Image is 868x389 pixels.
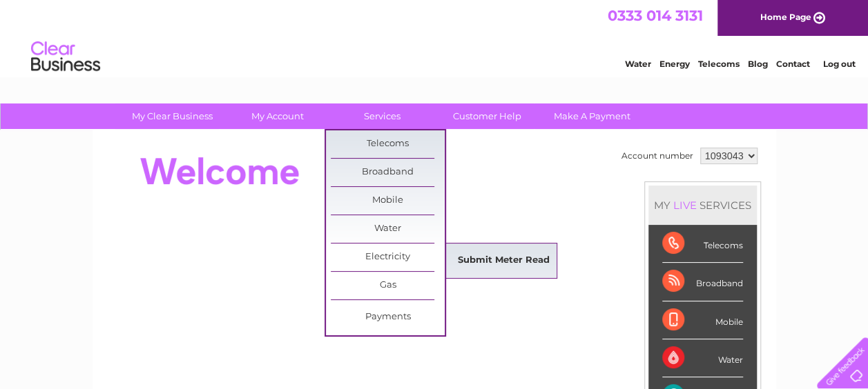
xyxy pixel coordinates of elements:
[331,159,445,186] a: Broadband
[325,103,439,129] a: Services
[822,59,855,69] a: Log out
[331,272,445,299] a: Gas
[659,59,690,69] a: Energy
[115,103,229,129] a: My Clear Business
[648,186,757,225] div: MY SERVICES
[748,59,768,69] a: Blog
[608,7,703,24] a: 0333 014 3131
[535,103,649,129] a: Make A Payment
[430,103,544,129] a: Customer Help
[698,59,740,69] a: Telecoms
[331,130,445,158] a: Telecoms
[662,225,743,263] div: Telecoms
[30,36,101,78] img: logo.png
[331,187,445,215] a: Mobile
[671,199,700,212] div: LIVE
[331,215,445,243] a: Water
[220,103,334,129] a: My Account
[108,8,761,67] div: Clear Business is a trading name of Verastar Limited (registered in [GEOGRAPHIC_DATA] No. 3667643...
[447,247,561,275] a: Submit Meter Read
[331,243,445,271] a: Electricity
[662,263,743,301] div: Broadband
[331,303,445,331] a: Payments
[662,301,743,339] div: Mobile
[662,339,743,377] div: Water
[776,59,810,69] a: Contact
[625,59,651,69] a: Water
[618,144,697,168] td: Account number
